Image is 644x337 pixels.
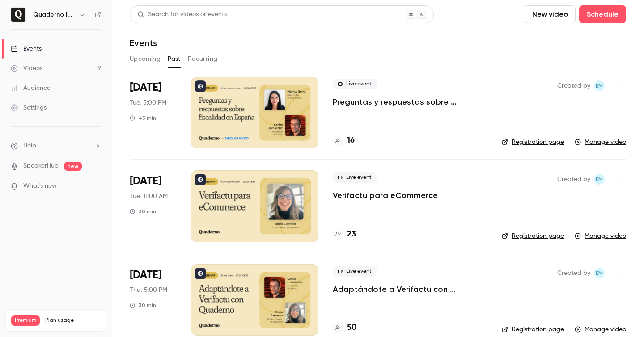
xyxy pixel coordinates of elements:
div: 45 min [130,114,156,122]
button: Past [168,52,181,66]
span: Created by [557,174,590,185]
h6: Quaderno [GEOGRAPHIC_DATA] [33,10,75,19]
a: Verifactu para eCommerce [333,190,438,201]
span: Created by [557,268,590,278]
li: help-dropdown-opener [11,141,101,151]
div: Settings [11,103,47,112]
a: 16 [333,135,355,147]
span: EM [596,80,603,91]
img: Quaderno España [11,8,25,22]
span: Help [23,141,36,151]
div: Videos [11,64,42,73]
span: [DATE] [130,174,161,188]
span: [DATE] [130,268,161,282]
div: 30 min [130,302,156,309]
div: Audience [11,84,51,93]
div: Sep 16 Tue, 5:00 PM (Europe/Madrid) [130,77,177,148]
div: Sep 9 Tue, 11:00 AM (Europe/Madrid) [130,170,177,242]
a: Adaptándote a Verifactu con Quaderno - Office Hours [333,284,487,295]
div: Events [11,44,42,53]
span: Premium [11,315,40,326]
button: Upcoming [130,52,161,66]
span: EM [596,174,603,185]
h1: Events [130,38,157,48]
a: 50 [333,322,356,334]
span: What's new [23,181,57,191]
h4: 50 [347,322,356,334]
a: Manage video [575,325,626,334]
span: Live event [333,79,377,89]
span: new [64,162,82,171]
div: 30 min [130,208,156,215]
a: Preguntas y respuestas sobre fiscalidad en [GEOGRAPHIC_DATA]: impuestos, facturas y más [333,97,487,107]
span: Eileen McRae [594,268,605,278]
h4: 16 [347,135,355,147]
a: Registration page [502,138,564,147]
button: Schedule [579,5,626,23]
div: Search for videos or events [137,10,227,19]
span: [DATE] [130,80,161,95]
button: New video [525,5,576,23]
span: Live event [333,172,377,183]
span: Created by [557,80,590,91]
a: Manage video [575,232,626,240]
span: EM [596,268,603,278]
button: Recurring [188,52,218,66]
span: Eileen McRae [594,174,605,185]
span: Tue, 11:00 AM [130,192,168,201]
a: 23 [333,228,356,240]
span: Live event [333,266,377,277]
a: SpeakerHub [23,161,59,171]
a: Manage video [575,138,626,147]
div: Jul 24 Thu, 5:00 PM (Europe/Madrid) [130,264,177,336]
span: Thu, 5:00 PM [130,286,167,295]
h4: 23 [347,228,356,240]
a: Registration page [502,232,564,240]
span: Tue, 5:00 PM [130,98,166,107]
span: Plan usage [45,317,101,324]
span: Eileen McRae [594,80,605,91]
iframe: Noticeable Trigger [90,182,101,190]
a: Registration page [502,325,564,334]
